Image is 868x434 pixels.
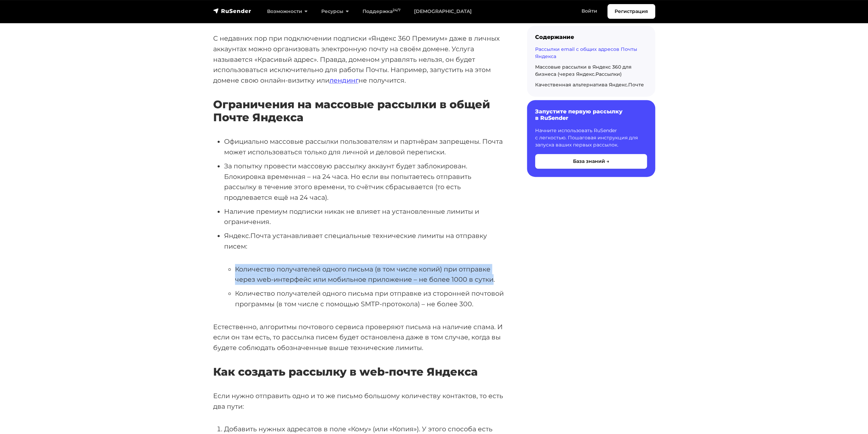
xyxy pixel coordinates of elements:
[393,8,400,12] sup: 24/7
[535,108,647,121] h6: Запустите первую рассылку в RuSender
[535,154,647,169] button: База знаний →
[527,100,655,177] a: Запустите первую рассылку в RuSender Начните использовать RuSender с легкостью. Пошаговая инструк...
[224,230,505,309] li: Яндекс.Почта устанавливает специальные технические лимиты на отправку писем:
[329,76,358,84] a: лендинг
[235,288,505,309] li: Количество получателей одного письма при отправке из сторонней почтовой программы (в том числе с ...
[224,136,505,157] li: Официально массовые рассылки пользователям и партнёрам запрещены. Почта может использоваться толь...
[535,64,632,77] a: Массовые рассылки в Яндекс 360 для бизнеса (через Яндекс.Рассылки)
[213,33,505,86] p: С недавних пор при подключении подписки «Яндекс 360 Премиум» даже в личных аккаунтах можно органи...
[356,4,407,18] a: Поддержка24/7
[575,4,604,18] a: Войти
[535,34,647,40] div: Содержание
[213,391,505,411] p: Если нужно отправить одно и то же письмо большому количеству контактов, то есть два пути:
[407,4,479,18] a: [DEMOGRAPHIC_DATA]
[213,322,505,353] p: Естественно, алгоритмы почтового сервиса проверяют письма на наличие спама. И если он там есть, т...
[607,4,655,19] a: Регистрация
[224,206,505,227] li: Наличие премиум подписки никак не влияет на установленные лимиты и ограничения.
[213,8,251,14] img: RuSender
[260,4,314,18] a: Возможности
[535,82,644,88] a: Качественная альтернатива Яндекс.Почте
[314,4,356,18] a: Ресурсы
[213,98,505,124] h3: Ограничения на массовые рассылки в общей Почте Яндекса
[535,46,637,59] a: Рассылки email с общих адресов Почты Яндекса
[213,365,505,378] h3: Как создать рассылку в web-почте Яндекса
[224,161,505,203] li: За попытку провести массовую рассылку аккаунт будет заблокирован. Блокировка временная – на 24 ча...
[535,127,647,149] p: Начните использовать RuSender с легкостью. Пошаговая инструкция для запуска ваших первых рассылок.
[235,264,505,285] li: Количество получателей одного письма (в том числе копий) при отправке через web-интерфейс или моб...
